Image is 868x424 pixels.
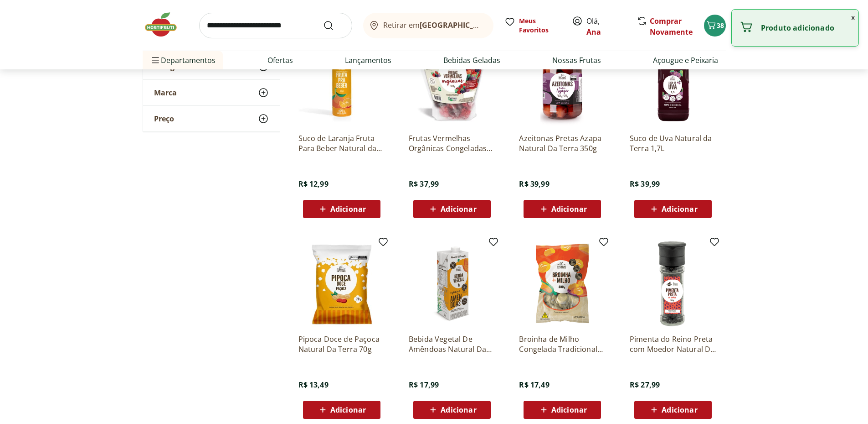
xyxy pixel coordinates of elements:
[298,179,329,189] span: R$ 12,99
[383,21,484,29] span: Retirar em
[519,133,606,153] a: Azeitonas Pretas Azapa Natural Da Terra 350g
[634,200,712,218] button: Adicionar
[298,334,385,354] a: Pipoca Doce de Paçoca Natural Da Terra 70g
[662,406,697,414] span: Adicionar
[409,39,495,126] img: Frutas Vermelhas Orgânicas Congeladas Hortifurti Natural da Terra 300g
[298,380,329,390] span: R$ 13,49
[154,88,177,97] span: Marca
[630,133,716,153] a: Suco de Uva Natural da Terra 1,7L
[409,240,495,327] img: Bebida Vegetal De Amêndoas Natural Da Terra 1L
[441,406,476,414] span: Adicionar
[519,39,606,126] img: Azeitonas Pretas Azapa Natural Da Terra 350g
[586,16,627,37] span: Olá,
[154,114,174,123] span: Preço
[653,55,718,66] a: Açougue e Peixaria
[413,200,491,218] button: Adicionar
[409,133,495,153] a: Frutas Vermelhas Orgânicas Congeladas Hortifurti Natural da Terra 300g
[150,49,161,71] button: Menu
[586,27,601,37] a: Ana
[303,401,380,419] button: Adicionar
[519,380,549,390] span: R$ 17,49
[519,240,606,327] img: Broinha de Milho Congelada Tradicional HNT 400g
[519,179,549,189] span: R$ 39,99
[345,55,391,66] a: Lançamentos
[199,13,352,38] input: search
[524,200,601,218] button: Adicionar
[298,39,385,126] img: Suco de Laranja Fruta Para Beber Natural da Terra 500ml
[630,39,716,126] img: Suco de Uva Natural da Terra 1,7L
[298,240,385,327] img: Pipoca Doce de Paçoca Natural Da Terra 70g
[717,21,724,30] span: 38
[761,23,851,32] p: Produto adicionado
[420,20,573,30] b: [GEOGRAPHIC_DATA]/[GEOGRAPHIC_DATA]
[143,80,280,105] button: Marca
[143,11,188,38] img: Hortifruti
[630,179,660,189] span: R$ 39,99
[704,15,726,37] button: Carrinho
[143,106,280,131] button: Preço
[150,49,216,71] span: Departamentos
[409,380,439,390] span: R$ 17,99
[298,133,385,153] a: Suco de Laranja Fruta Para Beber Natural da Terra 500ml
[551,406,587,414] span: Adicionar
[409,334,495,354] a: Bebida Vegetal De Amêndoas Natural Da Terra 1L
[443,55,500,66] a: Bebidas Geladas
[630,240,716,327] img: Pimenta do Reino Preta com Moedor Natural Da Terra 50g
[519,334,606,354] a: Broinha de Milho Congelada Tradicional HNT 400g
[504,16,561,35] a: Meus Favoritos
[323,20,345,31] button: Submit Search
[524,401,601,419] button: Adicionar
[330,406,366,414] span: Adicionar
[552,55,601,66] a: Nossas Frutas
[551,205,587,213] span: Adicionar
[630,380,660,390] span: R$ 27,99
[330,205,366,213] span: Adicionar
[630,334,716,354] a: Pimenta do Reino Preta com Moedor Natural Da Terra 50g
[519,16,561,35] span: Meus Favoritos
[363,13,493,38] button: Retirar em[GEOGRAPHIC_DATA]/[GEOGRAPHIC_DATA]
[662,205,697,213] span: Adicionar
[303,200,380,218] button: Adicionar
[650,16,693,37] a: Comprar Novamente
[634,401,712,419] button: Adicionar
[847,10,858,25] button: Fechar notificação
[267,55,293,66] a: Ofertas
[409,179,439,189] span: R$ 37,99
[441,205,476,213] span: Adicionar
[413,401,491,419] button: Adicionar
